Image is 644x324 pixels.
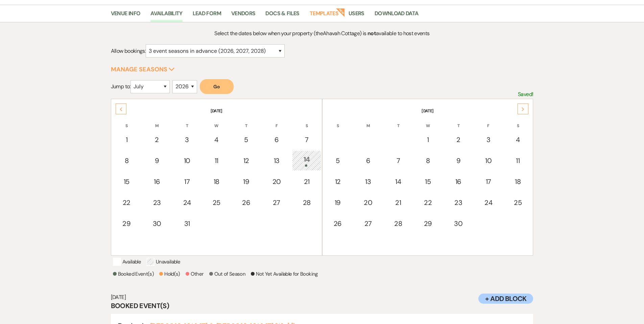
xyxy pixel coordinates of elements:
[323,100,532,114] th: [DATE]
[417,218,439,229] div: 29
[262,115,292,129] th: F
[206,135,227,145] div: 4
[503,115,532,129] th: S
[116,156,138,166] div: 8
[111,9,141,22] a: Venue Info
[478,156,499,166] div: 10
[193,9,221,22] a: Lead Form
[116,177,138,187] div: 15
[146,218,168,229] div: 30
[447,177,470,187] div: 16
[349,9,364,22] a: Users
[176,198,198,208] div: 24
[146,156,168,166] div: 9
[235,135,257,145] div: 5
[186,270,204,278] p: Other
[176,156,198,166] div: 10
[357,218,379,229] div: 27
[150,9,182,22] a: Availability
[265,9,299,22] a: Docs & Files
[447,135,470,145] div: 2
[265,156,288,166] div: 13
[417,177,439,187] div: 15
[296,198,317,208] div: 28
[353,115,383,129] th: M
[474,115,503,129] th: F
[327,156,349,166] div: 5
[387,177,409,187] div: 14
[173,115,201,129] th: T
[375,9,419,22] a: Download Data
[112,100,321,114] th: [DATE]
[417,156,439,166] div: 8
[112,115,141,129] th: S
[336,7,345,17] strong: New
[265,177,288,187] div: 20
[176,177,198,187] div: 17
[164,29,480,38] p: Select the dates below when your property (the Ahavah Cottage ) is available to host events
[176,218,198,229] div: 31
[116,218,138,229] div: 29
[367,30,376,37] strong: not
[327,218,349,229] div: 26
[507,177,528,187] div: 18
[387,156,409,166] div: 7
[447,218,470,229] div: 30
[507,156,528,166] div: 11
[413,115,443,129] th: W
[296,177,317,187] div: 21
[111,66,175,72] button: Manage Seasons
[357,156,379,166] div: 6
[113,270,154,278] p: Booked Event(s)
[235,156,257,166] div: 12
[357,177,379,187] div: 13
[323,115,353,129] th: S
[116,198,138,208] div: 22
[357,198,379,208] div: 20
[116,135,138,145] div: 1
[443,115,473,129] th: T
[176,135,198,145] div: 3
[209,270,246,278] p: Out of Season
[235,177,257,187] div: 19
[478,294,533,304] button: + Add Block
[507,135,528,145] div: 4
[206,156,227,166] div: 11
[232,115,261,129] th: T
[310,9,338,22] a: Templates
[146,198,168,208] div: 23
[478,135,499,145] div: 3
[146,177,168,187] div: 16
[387,198,409,208] div: 21
[327,198,349,208] div: 19
[111,47,146,54] span: Allow bookings:
[518,90,533,99] p: Saved!
[417,135,439,145] div: 1
[296,135,317,145] div: 7
[146,135,168,145] div: 2
[292,115,321,129] th: S
[206,177,227,187] div: 18
[478,177,499,187] div: 17
[231,9,256,22] a: Vendors
[202,115,231,129] th: W
[142,115,172,129] th: M
[200,79,234,94] button: Go
[251,270,317,278] p: Not Yet Available for Booking
[387,218,409,229] div: 28
[111,301,533,310] h3: Booked Event(s)
[478,198,499,208] div: 24
[111,294,533,301] h6: [DATE]
[265,198,288,208] div: 27
[146,258,180,266] p: Unavailable
[265,135,288,145] div: 6
[113,258,141,266] p: Available
[417,198,439,208] div: 22
[447,156,470,166] div: 9
[447,198,470,208] div: 23
[327,177,349,187] div: 12
[159,270,180,278] p: Hold(s)
[235,198,257,208] div: 26
[296,154,317,167] div: 14
[507,198,528,208] div: 25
